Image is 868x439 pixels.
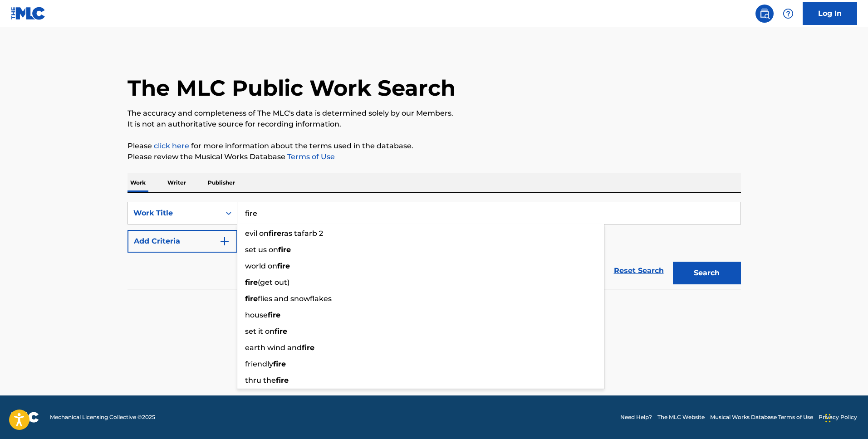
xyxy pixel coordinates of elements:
[128,202,741,289] form: Search Form
[11,7,46,20] img: MLC Logo
[245,376,276,385] span: thru the
[11,412,39,423] img: logo
[245,262,277,270] span: world on
[823,395,868,439] iframe: Chat Widget
[673,262,741,284] button: Search
[50,413,155,421] span: Mechanical Licensing Collective © 2025
[276,376,289,385] strong: fire
[245,311,268,319] span: house
[128,151,741,162] p: Please review the Musical Works Database
[620,413,652,421] a: Need Help?
[245,360,273,368] span: friendly
[779,5,797,23] div: Help
[755,5,774,23] a: Public Search
[783,8,794,19] img: help
[609,261,668,281] a: Reset Search
[285,152,335,161] a: Terms of Use
[275,327,287,336] strong: fire
[825,405,831,432] div: Drag
[154,141,189,150] a: click here
[245,327,275,336] span: set it on
[759,8,770,19] img: search
[128,74,456,102] h1: The MLC Public Work Search
[281,229,323,238] span: ras tafarb 2
[128,173,148,192] p: Work
[165,173,189,192] p: Writer
[245,343,302,352] span: earth wind and
[128,141,741,151] p: Please for more information about the terms used in the database.
[710,413,813,421] a: Musical Works Database Terms of Use
[205,173,238,192] p: Publisher
[819,413,857,421] a: Privacy Policy
[278,245,291,254] strong: fire
[133,208,215,219] div: Work Title
[258,278,289,287] span: (get out)
[128,230,237,253] button: Add Criteria
[219,236,230,247] img: 9d2ae6d4665cec9f34b9.svg
[269,229,281,238] strong: fire
[245,278,258,287] strong: fire
[245,245,278,254] span: set us on
[302,343,314,352] strong: fire
[245,294,258,303] strong: fire
[128,108,741,119] p: The accuracy and completeness of The MLC's data is determined solely by our Members.
[803,2,857,25] a: Log In
[245,229,269,238] span: evil on
[657,413,705,421] a: The MLC Website
[273,360,286,368] strong: fire
[268,311,280,319] strong: fire
[277,262,290,270] strong: fire
[258,294,332,303] span: flies and snowflakes
[128,119,741,130] p: It is not an authoritative source for recording information.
